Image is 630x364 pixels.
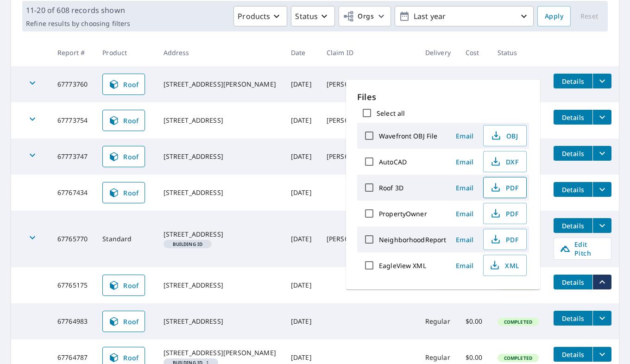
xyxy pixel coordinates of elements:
label: Select all [377,109,405,118]
span: Details [559,113,587,122]
td: [DATE] [283,303,319,339]
th: Date [283,39,319,66]
button: detailsBtn-67765175 [554,275,592,289]
span: Email [454,132,476,140]
a: Roof [102,311,145,332]
button: detailsBtn-67773747 [554,146,592,161]
button: filesDropdownBtn-67764787 [592,347,611,362]
span: Roof [108,316,139,327]
button: OBJ [483,125,527,146]
th: Cost [458,39,490,66]
div: [STREET_ADDRESS][PERSON_NAME] [164,348,276,358]
a: Edit Pitch [554,238,611,260]
label: PropertyOwner [379,209,427,218]
button: filesDropdownBtn-67767434 [592,182,611,197]
span: Email [454,157,476,166]
span: Roof [108,151,139,162]
span: Roof [108,187,139,198]
span: Details [559,149,587,158]
button: detailsBtn-67773760 [554,74,592,88]
button: filesDropdownBtn-67765770 [592,218,611,233]
button: filesDropdownBtn-67764983 [592,311,611,326]
span: PDF [489,208,519,219]
td: $0.00 [458,66,490,102]
div: [STREET_ADDRESS] [164,317,276,326]
td: $0.00 [458,303,490,339]
th: Claim ID [319,39,418,66]
p: 11-20 of 608 records shown [26,5,130,16]
div: [STREET_ADDRESS] [164,281,276,290]
button: Last year [395,6,534,26]
div: [STREET_ADDRESS] [164,188,276,197]
button: Email [450,129,479,143]
span: Email [454,209,476,218]
span: XML [489,260,519,271]
button: detailsBtn-67764787 [554,347,592,362]
label: AutoCAD [379,157,407,166]
button: filesDropdownBtn-67773760 [592,74,611,88]
span: PDF [489,182,519,193]
span: OBJ [489,130,519,141]
button: detailsBtn-67767434 [554,182,592,197]
a: Roof [102,182,145,203]
label: Wavefront OBJ File [379,132,437,140]
button: Email [450,155,479,169]
button: filesDropdownBtn-67765175 [592,275,611,289]
span: Orgs [343,11,374,22]
th: Address [156,39,283,66]
span: Roof [108,115,139,126]
span: Details [559,185,587,194]
div: [STREET_ADDRESS] [164,152,276,161]
p: Products [238,11,270,22]
button: filesDropdownBtn-67773747 [592,146,611,161]
th: Report # [50,39,95,66]
button: PDF [483,177,527,198]
span: Details [559,278,587,287]
p: Status [295,11,318,22]
button: Products [233,6,287,26]
label: NeighborhoodReport [379,235,446,244]
td: Standard [95,211,156,267]
button: Email [450,207,479,221]
td: [DATE] [283,211,319,267]
p: Refine results by choosing filters [26,19,130,28]
th: Delivery [418,39,458,66]
span: Completed [498,355,538,361]
span: Roof [108,352,139,363]
p: Last year [410,8,518,25]
button: PDF [483,229,527,250]
button: Email [450,181,479,195]
td: 67773754 [50,102,95,138]
div: [STREET_ADDRESS] [164,230,276,239]
span: Details [559,221,587,230]
button: XML [483,255,527,276]
span: Details [559,314,587,323]
span: Details [559,77,587,86]
a: Roof [102,110,145,131]
td: 67764983 [50,303,95,339]
td: 67765770 [50,211,95,267]
a: Roof [102,146,145,167]
td: [DATE] [283,102,319,138]
span: Roof [108,280,139,291]
span: Email [454,261,476,270]
label: Roof 3D [379,183,403,192]
button: detailsBtn-67764983 [554,311,592,326]
td: [DATE] [283,267,319,303]
span: PDF [489,234,519,245]
td: [DATE] [283,66,319,102]
button: Orgs [339,6,391,26]
td: [PERSON_NAME]-JH [319,66,418,102]
td: [PERSON_NAME]-JH [319,102,418,138]
label: EagleView XML [379,261,426,270]
button: PDF [483,203,527,224]
button: Apply [537,6,571,26]
span: Roof [108,79,139,90]
a: Roof [102,275,145,296]
td: [DATE] [283,138,319,175]
button: detailsBtn-67773754 [554,110,592,125]
span: Edit Pitch [560,240,605,257]
button: Status [291,6,335,26]
span: DXF [489,156,519,167]
td: 67773760 [50,66,95,102]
